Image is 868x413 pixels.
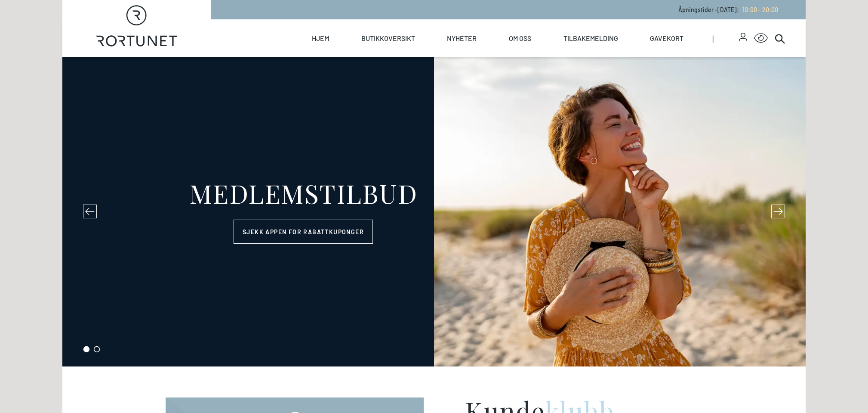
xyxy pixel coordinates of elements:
[509,19,531,57] a: Om oss
[739,6,778,13] a: 10:00 - 20:00
[234,220,373,244] a: Sjekk appen for rabattkuponger
[447,19,477,57] a: Nyheter
[312,19,329,57] a: Hjem
[712,19,739,57] span: |
[650,19,683,57] a: Gavekort
[754,31,768,45] button: Open Accessibility Menu
[189,180,418,206] div: MEDLEMSTILBUD
[563,19,618,57] a: Tilbakemelding
[62,57,806,366] section: carousel-slider
[62,57,806,366] div: slide 1 of 2
[742,6,778,13] span: 10:00 - 20:00
[361,19,415,57] a: Butikkoversikt
[678,5,778,14] p: Åpningstider - [DATE] :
